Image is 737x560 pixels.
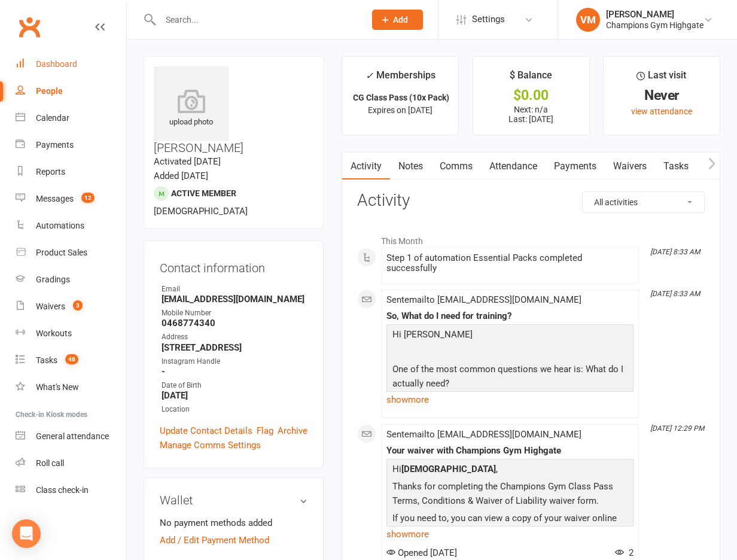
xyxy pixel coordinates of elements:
a: Tasks [655,153,697,180]
a: Calendar [16,105,126,132]
div: People [36,86,63,96]
a: show more [386,391,634,408]
a: Attendance [481,153,546,180]
span: 48 [65,354,78,364]
p: Next: n/a Last: [DATE] [484,105,578,124]
p: If you need to, you can view a copy of your waiver online any time using the link below: [389,511,631,543]
a: Update Contact Details [160,424,252,438]
div: upload photo [154,89,229,129]
div: VM [576,8,600,32]
time: Added [DATE] [154,171,208,181]
div: Step 1 of automation Essential Packs completed successfully [386,253,634,273]
strong: - [162,366,307,377]
p: Hi [PERSON_NAME] [389,327,631,345]
time: Activated [DATE] [154,156,221,167]
a: Waivers [605,153,655,180]
div: $0.00 [484,89,578,102]
a: Waivers 3 [16,293,126,320]
strong: [STREET_ADDRESS] [162,342,307,353]
span: Opened [DATE] [386,547,457,558]
h3: Wallet [160,494,307,507]
a: Comms [431,153,481,180]
a: Reports [16,159,126,185]
input: Search... [157,11,357,28]
strong: CG Class Pass (10x Pack) [353,93,449,102]
div: Champions Gym Highgate [606,20,703,31]
span: Settings [472,6,505,33]
a: Class kiosk mode [16,477,126,504]
div: Memberships [366,68,435,90]
div: What's New [36,382,79,392]
button: Add [372,10,423,30]
i: ✓ [366,70,373,81]
h3: Contact information [160,257,307,275]
div: Workouts [36,328,72,338]
div: Reports [36,167,65,176]
span: 12 [81,193,95,203]
h3: [PERSON_NAME] [154,66,313,154]
a: Tasks 48 [16,347,126,374]
div: Class check-in [36,485,89,495]
strong: [DATE] [162,390,307,401]
div: Roll call [36,458,64,468]
div: $ Balance [510,68,552,89]
a: Roll call [16,450,126,477]
a: Dashboard [16,51,126,78]
div: So, What do I need for training? [386,311,634,321]
p: Hi , [389,462,631,479]
a: What's New [16,374,126,401]
a: Messages 12 [16,185,126,212]
strong: 0468774340 [162,318,307,328]
i: [DATE] 8:33 AM [650,248,700,256]
a: view attendance [631,106,692,116]
p: One of the most common questions we hear is: What do I actually need? [389,362,631,394]
strong: [DEMOGRAPHIC_DATA] [401,464,496,474]
a: People [16,78,126,105]
div: Mobile Number [162,308,307,319]
div: General attendance [36,431,109,441]
a: Notes [390,153,431,180]
span: 3 [73,300,83,311]
a: General attendance kiosk mode [16,423,126,450]
span: Sent email to [EMAIL_ADDRESS][DOMAIN_NAME] [386,294,581,305]
a: Automations [16,212,126,239]
div: Your waiver with Champions Gym Highgate [386,446,634,456]
div: Waivers [36,302,65,311]
a: Payments [546,153,605,180]
a: show more [386,526,634,543]
div: Email [162,284,307,295]
div: Automations [36,221,84,230]
a: Manage Comms Settings [160,438,261,452]
div: Last visit [636,68,686,89]
div: Tasks [36,355,57,365]
a: Archive [278,424,307,438]
a: Flag [257,424,273,438]
span: [DEMOGRAPHIC_DATA] [154,206,248,217]
div: Location [162,404,307,415]
div: Gradings [36,275,70,284]
span: Expires on [DATE] [368,105,433,115]
div: Address [162,331,307,343]
li: This Month [357,229,705,248]
div: Payments [36,140,74,150]
div: Messages [36,194,74,203]
div: Date of Birth [162,380,307,391]
span: Active member [171,188,236,198]
a: Product Sales [16,239,126,266]
div: Open Intercom Messenger [12,519,41,548]
h3: Activity [357,191,705,210]
i: [DATE] 12:29 PM [650,424,704,433]
span: Add [393,15,408,25]
a: Clubworx [14,12,44,42]
span: Sent email to [EMAIL_ADDRESS][DOMAIN_NAME] [386,429,581,440]
div: Calendar [36,113,69,123]
span: 2 [615,547,634,558]
strong: [EMAIL_ADDRESS][DOMAIN_NAME] [162,294,307,305]
i: [DATE] 8:33 AM [650,290,700,298]
a: Gradings [16,266,126,293]
a: Workouts [16,320,126,347]
div: Dashboard [36,59,77,69]
div: Instagram Handle [162,356,307,367]
div: [PERSON_NAME] [606,9,703,20]
a: Activity [342,153,390,180]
